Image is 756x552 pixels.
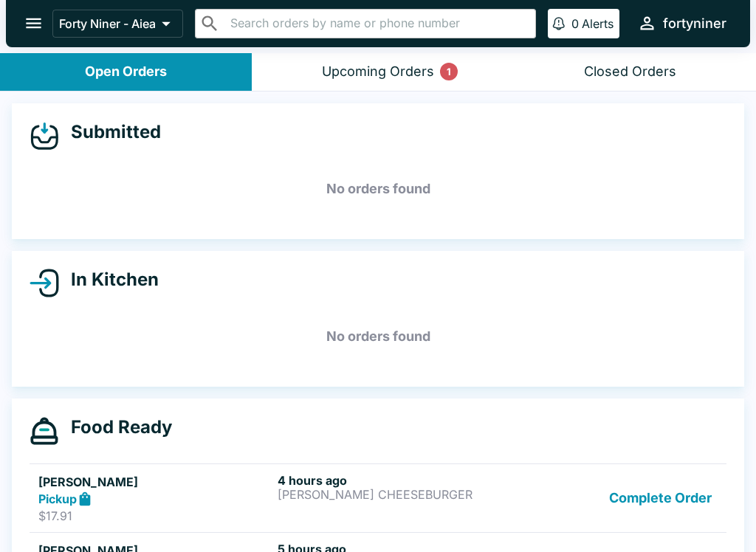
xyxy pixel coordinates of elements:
[85,63,167,80] div: Open Orders
[584,63,676,80] div: Closed Orders
[30,463,726,533] a: [PERSON_NAME]Pickup$17.914 hours ago[PERSON_NAME] CHEESEBURGERComplete Order
[59,269,159,291] h4: In Kitchen
[571,16,579,31] p: 0
[38,508,272,523] p: $17.91
[59,121,161,143] h4: Submitted
[226,13,529,34] input: Search orders by name or phone number
[447,64,451,79] p: 1
[38,473,272,491] h5: [PERSON_NAME]
[59,416,172,438] h4: Food Ready
[278,473,511,488] h6: 4 hours ago
[52,10,183,38] button: Forty Niner - Aiea
[663,15,726,32] div: fortyniner
[38,491,77,506] strong: Pickup
[278,488,511,501] p: [PERSON_NAME] CHEESEBURGER
[15,4,52,42] button: open drawer
[322,63,434,80] div: Upcoming Orders
[582,16,614,31] p: Alerts
[59,16,156,31] p: Forty Niner - Aiea
[603,473,718,524] button: Complete Order
[30,310,726,363] h5: No orders found
[631,7,732,39] button: fortyniner
[30,162,726,215] h5: No orders found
